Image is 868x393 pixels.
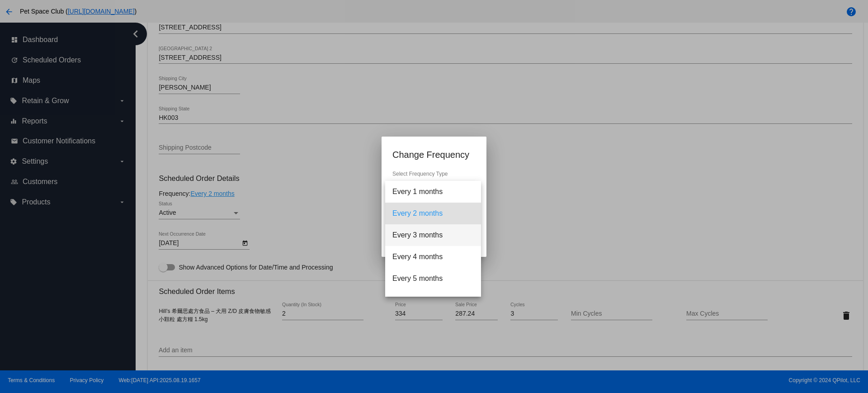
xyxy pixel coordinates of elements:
span: Every 6 months [392,289,474,311]
span: Every 4 months [392,246,474,268]
span: Every 2 months [392,203,474,224]
span: Every 5 months [392,268,474,289]
span: Every 1 months [392,181,474,203]
span: Every 3 months [392,224,474,246]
